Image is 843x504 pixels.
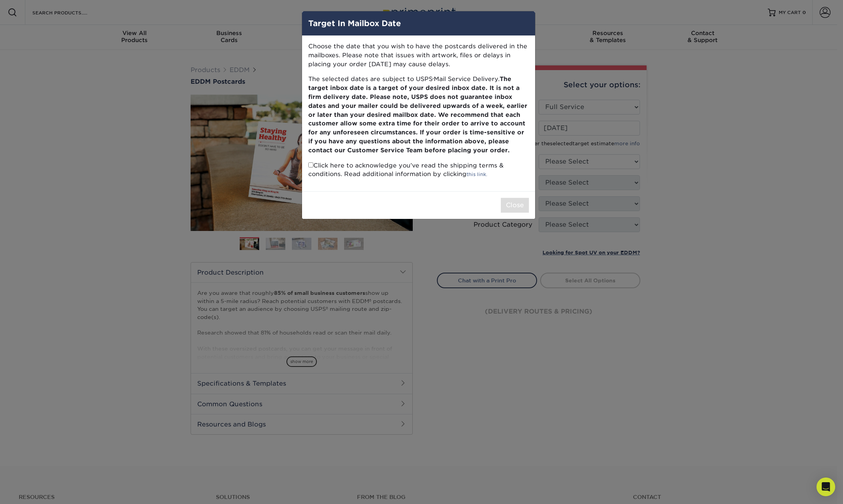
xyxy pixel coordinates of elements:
h4: Target In Mailbox Date [308,18,529,29]
a: this link. [467,171,487,177]
p: Click here to acknowledge you’ve read the shipping terms & conditions. Read additional informatio... [308,161,529,179]
b: The target inbox date is a target of your desired inbox date. It is not a firm delivery date. Ple... [308,75,527,153]
p: The selected dates are subject to USPS Mail Service Delivery. [308,75,529,155]
div: Open Intercom Messenger [816,478,835,496]
button: Close [501,198,529,213]
p: Choose the date that you wish to have the postcards delivered in the mailboxes. Please note that ... [308,42,529,69]
small: ® [433,78,434,80]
